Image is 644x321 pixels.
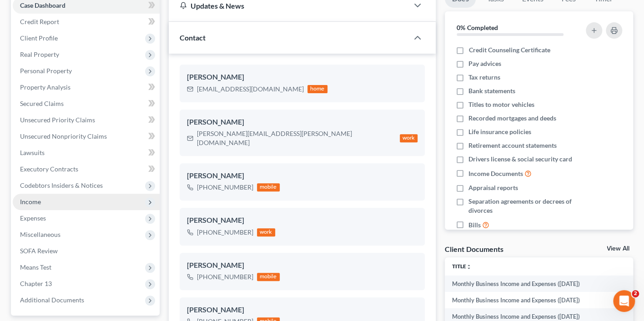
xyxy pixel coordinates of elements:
span: Pay advices [468,59,501,68]
span: Life insurance policies [468,127,531,136]
span: Expenses [20,214,46,222]
span: Unsecured Priority Claims [20,116,95,124]
span: Codebtors Insiders & Notices [20,181,103,189]
div: [PHONE_NUMBER] [197,183,253,192]
div: [PERSON_NAME] [187,117,418,128]
span: SOFA Review [20,247,58,255]
a: SOFA Review [13,243,160,259]
span: Property Analysis [20,83,70,91]
div: mobile [257,183,280,191]
a: Property Analysis [13,79,160,95]
div: [PERSON_NAME] [187,260,418,271]
div: [PERSON_NAME] [187,171,418,181]
a: Secured Claims [13,95,160,112]
span: Means Test [20,263,51,271]
i: unfold_more [466,264,472,270]
span: Client Profile [20,34,58,42]
div: [PHONE_NUMBER] [197,272,253,281]
div: work [400,134,418,142]
span: Credit Report [20,18,59,25]
span: Real Property [20,50,59,58]
div: [PERSON_NAME] [187,215,418,226]
a: Lawsuits [13,145,160,161]
span: Separation agreements or decrees of divorces [468,197,578,215]
div: home [307,85,327,93]
div: mobile [257,273,280,281]
div: work [257,228,275,236]
span: Unsecured Nonpriority Claims [20,132,107,140]
span: Secured Claims [20,100,64,107]
span: Chapter 13 [20,280,52,287]
a: Titleunfold_more [452,263,472,270]
a: Executory Contracts [13,161,160,177]
div: [PHONE_NUMBER] [197,228,253,237]
div: [PERSON_NAME] [187,72,418,83]
span: Executory Contracts [20,165,78,173]
span: Miscellaneous [20,231,60,238]
span: Recorded mortgages and deeds [468,114,556,123]
a: Unsecured Nonpriority Claims [13,128,160,145]
span: Drivers license & social security card [468,155,572,164]
a: Unsecured Priority Claims [13,112,160,128]
span: Credit Counseling Certificate [468,45,550,55]
span: Retirement account statements [468,141,557,150]
iframe: Intercom live chat [613,290,635,312]
span: Bills [468,221,481,230]
span: Appraisal reports [468,183,518,192]
div: Client Documents [445,244,503,254]
span: Income [20,198,41,206]
span: Additional Documents [20,296,84,304]
strong: 0% Completed [457,24,498,31]
a: View All [607,246,629,252]
span: Contact [180,33,206,42]
a: Credit Report [13,14,160,30]
div: [PERSON_NAME][EMAIL_ADDRESS][PERSON_NAME][DOMAIN_NAME] [197,129,396,147]
span: Lawsuits [20,149,45,156]
span: Tax returns [468,73,500,82]
span: Case Dashboard [20,1,65,9]
div: [EMAIL_ADDRESS][DOMAIN_NAME] [197,85,304,94]
span: Titles to motor vehicles [468,100,534,109]
span: 2 [632,290,639,297]
span: Bank statements [468,86,515,95]
span: Personal Property [20,67,72,75]
div: [PERSON_NAME] [187,305,418,316]
div: Updates & News [180,1,397,10]
span: Income Documents [468,169,523,178]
